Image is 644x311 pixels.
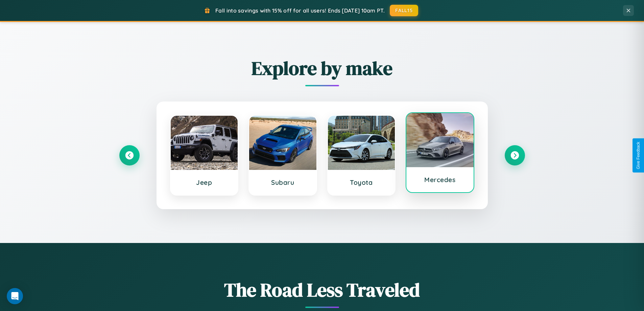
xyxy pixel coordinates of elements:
[177,178,231,186] h3: Jeep
[215,7,385,14] span: Fall into savings with 15% off for all users! Ends [DATE] 10am PT.
[413,176,467,184] h3: Mercedes
[636,142,641,169] div: Give Feedback
[390,5,418,16] button: FALL15
[119,55,525,81] h2: Explore by make
[7,288,23,304] div: Open Intercom Messenger
[256,178,310,186] h3: Subaru
[335,178,388,186] h3: Toyota
[119,277,525,303] h1: The Road Less Traveled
